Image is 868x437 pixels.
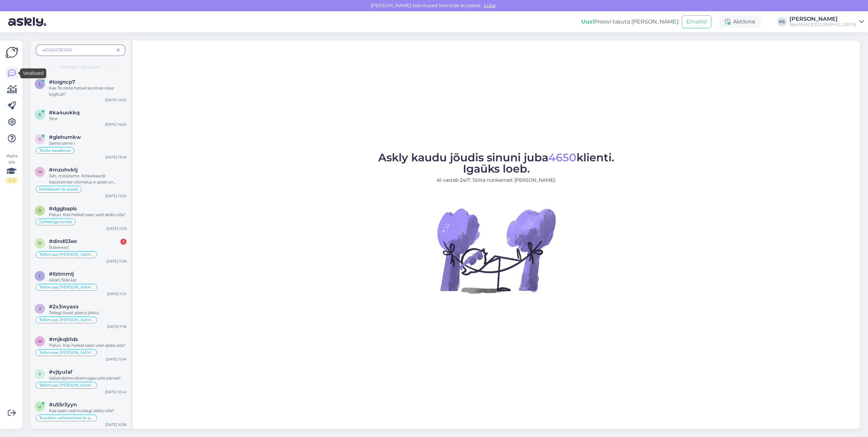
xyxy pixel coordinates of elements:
[49,79,75,85] span: #loigncp7
[49,212,126,217] span: Palun. Kas hetkel saan veel abiks olla?
[789,16,864,27] a: [PERSON_NAME]Sportland [GEOGRAPHIC_DATA]
[49,271,74,277] span: #llztmmlj
[435,189,557,312] img: No Chat active
[789,16,856,22] div: [PERSON_NAME]
[120,239,127,245] div: 1
[39,318,94,322] span: Tellimuse [PERSON_NAME] info
[49,116,57,121] span: Tere
[49,167,78,173] span: #mzohvktj
[42,47,72,53] span: 4000478768
[49,141,75,146] span: Same same !
[39,187,78,191] span: kinkekaart (e-poes)
[49,408,114,413] span: Kas saan veel kuidagi abiks olla?
[39,81,41,86] span: l
[38,404,41,409] span: u
[789,22,856,27] div: Sportland [GEOGRAPHIC_DATA]
[5,177,18,183] div: 2 / 3
[49,369,72,375] span: #vjtyu1af
[38,136,41,142] span: g
[105,155,127,160] div: [DATE] 13:49
[378,177,614,184] p: AI vastab 24/7. Tööta nutikamalt [PERSON_NAME].
[49,277,77,282] span: Aitäh,Teile ka!
[20,68,46,78] div: Vestlused
[719,16,761,28] div: Aktiivne
[38,208,41,213] span: d
[107,291,127,296] div: [DATE] 11:21
[106,259,127,264] div: [DATE] 11:29
[49,85,114,97] span: Kas Te olete hetkel kontole sisse logitud?
[548,151,577,164] span: 4650
[39,383,94,387] span: Tellimuse [PERSON_NAME] info
[49,402,77,408] span: #u55r3yyn
[49,310,99,315] span: Teilegi ilusat päeva jätku!
[106,357,127,362] div: [DATE] 11:04
[38,112,41,117] span: k
[39,220,72,224] span: Defektiga toode
[105,193,127,198] div: [DATE] 13:20
[39,351,94,355] span: Tellimuse [PERSON_NAME] info
[38,169,42,174] span: m
[39,273,41,278] span: l
[5,153,18,183] div: Vaata siia
[581,18,594,25] b: Uus!
[49,238,77,244] span: #dind03ee
[39,253,94,257] span: Tellimuse [PERSON_NAME] info
[39,306,41,311] span: 2
[39,285,94,289] span: Tellimuse [PERSON_NAME] info
[49,173,116,191] span: Jah, mõistame. Kinkekaardi kasutamise võimalus e-poes on [PERSON_NAME] arendamisel.
[49,304,79,310] span: #2x3wyaxs
[581,18,679,26] div: Proovi tasuta [PERSON_NAME]:
[777,17,787,27] div: KS
[49,134,81,140] span: #glehumkw
[39,416,94,420] span: Toodete vahetamine (e-pood)
[49,206,77,212] span: #dggbapls
[5,46,18,59] img: Askly Logo
[61,64,100,70] span: Otsingu tulemused
[105,422,127,427] div: [DATE] 10:36
[49,343,126,348] span: Palun. Kas hetkel saan veel abiks olla?
[49,110,80,116] span: #ka4uokkq
[682,15,711,28] button: Emailid
[107,324,127,329] div: [DATE] 11:16
[105,97,127,102] div: [DATE] 14:02
[105,122,127,127] div: [DATE] 14:02
[106,226,127,231] div: [DATE] 13:16
[105,389,127,394] div: [DATE] 10:42
[49,375,120,381] span: Vabandame ebamugavuste pärast!
[39,148,71,152] span: Toote saadavus
[49,336,78,342] span: #mjkqb1ds
[378,151,614,175] span: Askly kaudu jõudis sinuni juba klienti. Igaüks loeb.
[38,339,42,344] span: m
[482,2,498,9] span: Luba
[38,371,41,376] span: v
[49,245,69,250] span: Взаимно!
[38,241,41,246] span: d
